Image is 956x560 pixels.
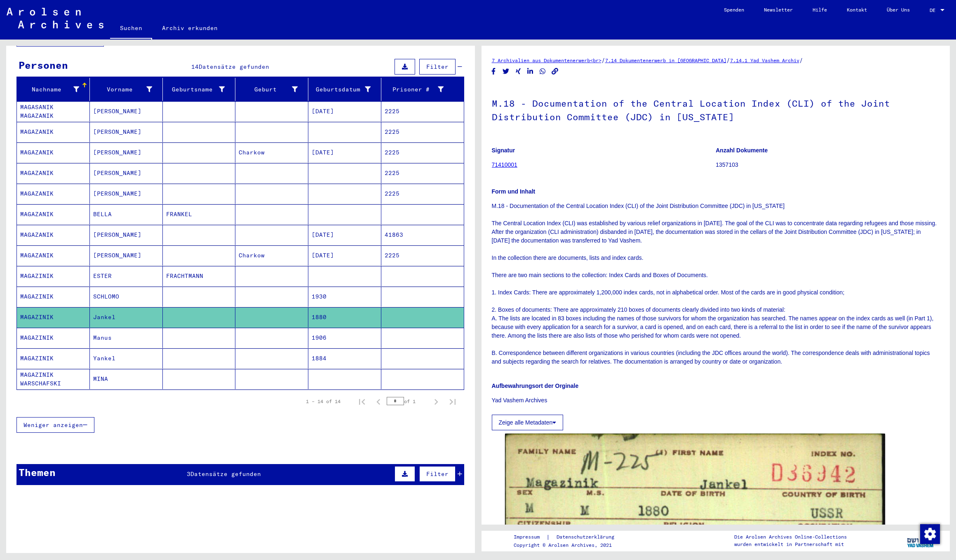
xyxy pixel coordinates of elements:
[605,57,726,63] a: 7.14 Dokumentenerwerb in [GEOGRAPHIC_DATA]
[90,101,163,121] mat-cell: [PERSON_NAME]
[716,161,940,169] p: 1357103
[726,56,730,64] span: /
[385,85,444,94] div: Prisoner #
[199,63,269,70] span: Datensätze gefunden
[17,287,90,307] mat-cell: MAGAZINIK
[90,266,163,286] mat-cell: ESTER
[308,142,381,163] mat-cell: [DATE]
[19,58,68,72] div: Personen
[514,533,624,541] div: |
[489,66,498,77] button: Share on Facebook
[17,163,90,183] mat-cell: MAGAZANIK
[308,225,381,245] mat-cell: [DATE]
[17,225,90,245] mat-cell: MAGAZANIK
[166,85,225,94] div: Geburtsname
[492,84,940,134] h1: M.18 - Documentation of the Central Location Index (CLI) of the Joint Distribution Committee (JDC...
[20,85,79,94] div: Nachname
[17,307,90,327] mat-cell: MAGAZINIK
[514,66,523,77] button: Share on Xing
[90,204,163,224] mat-cell: BELLA
[381,101,464,121] mat-cell: 2225
[354,393,370,410] button: First page
[17,142,90,163] mat-cell: MAGAZANIK
[492,147,515,154] b: Signatur
[19,465,56,480] div: Themen
[550,533,624,541] a: Datenschutzerklärung
[905,530,936,551] img: yv_logo.png
[312,83,381,96] div: Geburtsdatum
[419,59,456,75] button: Filter
[492,415,564,430] button: Zeige alle Metadaten
[444,393,461,410] button: Last page
[514,541,624,549] p: Copyright © Arolsen Archives, 2021
[90,225,163,245] mat-cell: [PERSON_NAME]
[235,142,308,163] mat-cell: Charkow
[308,348,381,369] mat-cell: 1884
[734,533,847,541] p: Die Arolsen Archives Online-Collections
[308,78,381,101] mat-header-cell: Geburtsdatum
[17,122,90,142] mat-cell: MAGAZANIK
[428,393,444,410] button: Next page
[17,184,90,204] mat-cell: MAGAZANIK
[734,541,847,548] p: wurden entwickelt in Partnerschaft mit
[308,287,381,307] mat-cell: 1930
[730,57,799,63] a: 7.14.1 Yad Vashem Archiv
[426,63,449,70] span: Filter
[90,163,163,183] mat-cell: [PERSON_NAME]
[16,417,94,433] button: Weniger anzeigen
[514,533,546,541] a: Impressum
[163,204,236,224] mat-cell: FRANKEL
[920,524,940,544] img: Zustimmung ändern
[190,470,261,478] span: Datensätze gefunden
[502,66,510,77] button: Share on Twitter
[385,83,454,96] div: Prisoner #
[90,307,163,327] mat-cell: Jankel
[17,101,90,121] mat-cell: MAGASANIK MAGAZANIK
[163,266,236,286] mat-cell: FRACHTMANN
[492,383,579,389] b: Aufbewahrungsort der Orginale
[370,393,387,410] button: Previous page
[20,83,89,96] div: Nachname
[152,18,228,38] a: Archiv erkunden
[166,83,235,96] div: Geburtsname
[387,397,428,405] div: of 1
[90,78,163,101] mat-header-cell: Vorname
[163,78,236,101] mat-header-cell: Geburtsname
[381,184,464,204] mat-cell: 2225
[239,85,298,94] div: Geburt‏
[920,524,940,544] div: Zustimmung ändern
[492,57,601,63] a: 7 Archivalien aus Dokumentenerwerb<br>
[381,122,464,142] mat-cell: 2225
[90,369,163,389] mat-cell: MINA
[308,245,381,266] mat-cell: [DATE]
[601,56,605,64] span: /
[492,161,517,168] a: 71410001
[308,101,381,121] mat-cell: [DATE]
[90,348,163,369] mat-cell: Yankel
[7,8,103,28] img: Arolsen_neg.svg
[930,7,939,13] span: DE
[381,142,464,163] mat-cell: 2225
[235,78,308,101] mat-header-cell: Geburt‏
[191,63,199,70] span: 14
[23,421,83,429] span: Weniger anzeigen
[381,245,464,266] mat-cell: 2225
[312,85,371,94] div: Geburtsdatum
[239,83,308,96] div: Geburt‏
[17,328,90,348] mat-cell: MAGAZINIK
[551,66,559,77] button: Copy link
[17,245,90,266] mat-cell: MAGAZANIK
[17,204,90,224] mat-cell: MAGAZANIK
[308,307,381,327] mat-cell: 1880
[17,369,90,389] mat-cell: MAGAZINIK WARSCHAFSKI
[492,188,536,195] b: Form und Inhalt
[492,202,940,366] p: M.18 - Documentation of the Central Location Index (CLI) of the Joint Distribution Committee (JDC...
[426,470,449,478] span: Filter
[381,78,464,101] mat-header-cell: Prisoner #
[90,142,163,163] mat-cell: [PERSON_NAME]
[90,287,163,307] mat-cell: SCHLOMO
[799,56,803,64] span: /
[187,470,190,478] span: 3
[716,147,768,154] b: Anzahl Dokumente
[308,328,381,348] mat-cell: 1906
